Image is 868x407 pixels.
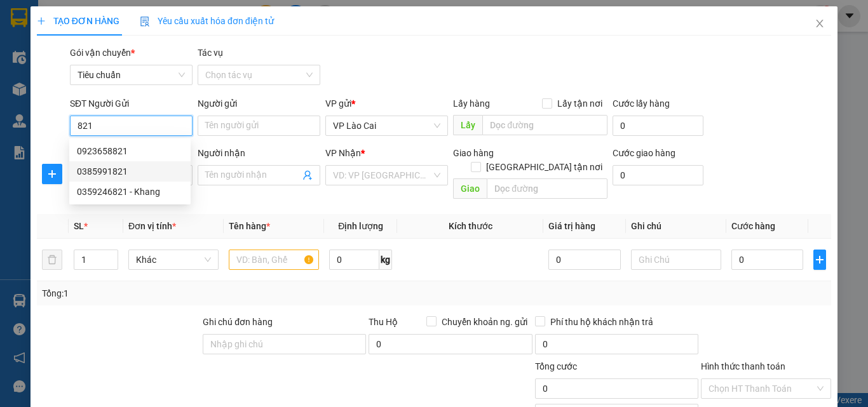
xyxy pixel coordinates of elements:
span: Lấy tận nơi [552,97,607,110]
span: Gửi hàng [GEOGRAPHIC_DATA]: Hotline: [6,37,128,82]
span: Yêu cầu xuất hóa đơn điện tử [140,16,274,26]
strong: Công ty TNHH Phúc Xuyên [13,6,119,34]
label: Cước giao hàng [613,148,675,158]
span: Phí thu hộ khách nhận trả [545,315,658,329]
input: 0 [548,250,620,270]
span: [GEOGRAPHIC_DATA] tận nơi [481,160,607,174]
div: 0385991821 [77,164,183,178]
div: 0359246821 - Khang [69,182,191,202]
span: Khác [136,250,211,269]
span: VP Lào Cai [333,116,440,135]
button: Close [802,6,837,42]
input: Cước giao hàng [613,165,703,185]
span: SL [74,221,84,231]
img: icon [140,17,150,27]
button: plus [42,164,62,184]
input: Ghi Chú [631,250,721,270]
label: Cước lấy hàng [613,98,670,109]
span: Giao hàng [453,148,494,158]
span: Giá trị hàng [548,221,595,231]
span: plus [37,17,46,25]
input: Cước lấy hàng [613,116,703,136]
div: 0385991821 [69,161,191,182]
span: TẠO ĐƠN HÀNG [37,16,119,26]
div: 0359246821 - Khang [77,185,183,199]
span: Tiêu chuẩn [78,65,185,84]
span: plus [814,255,825,265]
span: Tên hàng [229,221,270,231]
span: Lấy hàng [453,98,490,109]
div: 0923658821 [77,144,183,158]
button: plus [813,250,826,270]
span: Kích thước [449,221,492,231]
div: Người nhận [198,146,320,160]
span: Thu Hộ [369,317,398,327]
button: delete [42,250,62,270]
span: Cước hàng [731,221,775,231]
div: Tổng: 1 [42,286,336,300]
span: Gửi hàng Hạ Long: Hotline: [11,85,122,119]
span: Gói vận chuyển [70,48,135,58]
label: Tác vụ [198,48,223,58]
span: Định lượng [338,221,383,231]
input: Dọc đường [482,115,607,135]
span: VP Nhận [325,148,361,158]
input: VD: Bàn, Ghế [229,250,319,270]
span: Giao [453,178,487,199]
input: Ghi chú đơn hàng [203,334,366,354]
strong: 024 3236 3236 - [6,48,128,70]
span: Đơn vị tính [128,221,176,231]
div: 0923658821 [69,141,191,161]
input: Dọc đường [487,178,607,199]
div: VP gửi [325,97,448,110]
span: plus [43,169,62,179]
strong: 0888 827 827 - 0848 827 827 [27,60,127,82]
span: Chuyển khoản ng. gửi [437,315,532,329]
span: Lấy [453,115,482,135]
th: Ghi chú [626,214,726,239]
span: close [815,18,825,29]
div: SĐT Người Gửi [70,97,193,110]
div: Người gửi [198,97,320,110]
label: Hình thức thanh toán [701,361,785,371]
label: Ghi chú đơn hàng [203,317,273,327]
span: user-add [302,170,313,180]
span: Tổng cước [535,361,577,371]
span: kg [379,250,392,270]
